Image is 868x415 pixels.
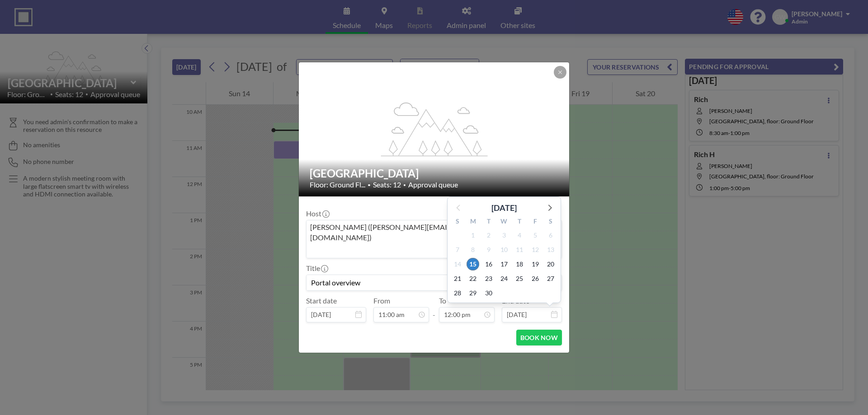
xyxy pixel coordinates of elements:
[306,209,329,218] label: Host
[373,296,390,305] label: From
[373,180,401,189] span: Seats: 12
[308,222,546,242] span: [PERSON_NAME] ([PERSON_NAME][EMAIL_ADDRESS][PERSON_NAME][DOMAIN_NAME])
[433,299,435,319] span: -
[381,102,488,156] g: flex-grow: 1.2;
[307,244,547,256] input: Search for option
[439,296,446,305] label: To
[310,180,365,189] span: Floor: Ground Fl...
[368,182,371,188] span: •
[516,330,562,345] button: BOOK NOW
[408,180,458,189] span: Approval queue
[306,264,327,273] label: Title
[403,182,406,188] span: •
[306,296,337,305] label: Start date
[307,220,561,258] div: Search for option
[310,167,559,180] h2: [GEOGRAPHIC_DATA]
[307,275,561,290] input: Grace's reservation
